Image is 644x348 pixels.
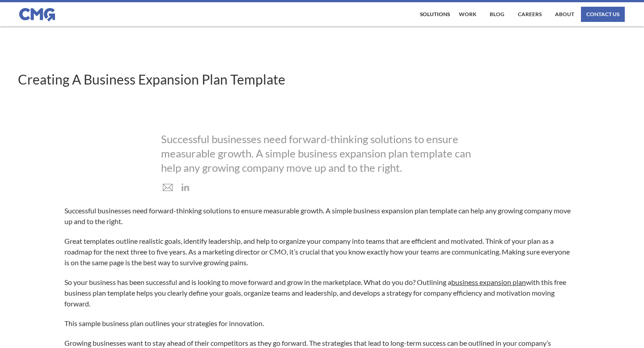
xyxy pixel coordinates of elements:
a: business expansion plan [451,278,526,286]
img: CMG logo in blue. [19,8,55,21]
a: Blog [487,7,507,22]
div: Solutions [420,12,450,17]
a: work [457,7,479,22]
a: Careers [516,7,544,22]
p: Successful businesses need forward-thinking solutions to ensure measurable growth. A simple busin... [64,205,571,227]
div: Successful businesses need forward-thinking solutions to ensure measurable growth. A simple busin... [161,132,483,175]
a: About [553,7,576,22]
div: contact us [586,12,619,17]
img: mail icon in grey [162,183,174,192]
p: This sample business plan outlines your strategies for innovation. [64,318,571,329]
p: So your business has been successful and is looking to move forward and grow in the marketplace. ... [64,277,571,309]
p: Great templates outline realistic goals, identify leadership, and help to organize your company i... [64,236,571,268]
img: LinkedIn icon in grey [181,182,190,192]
